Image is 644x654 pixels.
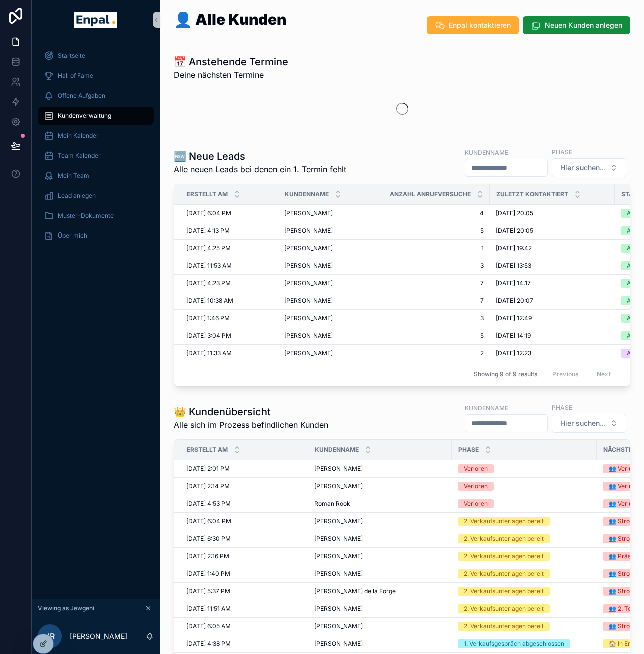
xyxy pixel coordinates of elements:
[464,604,544,613] div: 2. Verkaufsunterlagen bereit
[186,500,231,508] span: [DATE] 4:53 PM
[387,279,484,287] a: 7
[496,332,609,340] a: [DATE] 14:19
[552,414,626,433] button: Select Button
[314,482,363,490] span: [PERSON_NAME]
[186,535,302,543] a: [DATE] 6:30 PM
[314,517,446,525] a: [PERSON_NAME]
[284,297,333,305] span: [PERSON_NAME]
[464,482,488,491] div: Verloren
[387,244,484,252] a: 1
[314,552,363,560] span: [PERSON_NAME]
[387,297,484,305] a: 7
[496,227,533,235] span: [DATE] 20:05
[38,167,154,185] a: Mein Team
[284,244,333,252] span: [PERSON_NAME]
[38,227,154,245] a: Über mich
[58,232,87,240] span: Über mich
[496,332,531,340] span: [DATE] 14:19
[458,622,591,631] a: 2. Verkaufsunterlagen bereit
[186,209,231,217] span: [DATE] 6:04 PM
[186,349,232,357] span: [DATE] 11:33 AM
[186,332,231,340] span: [DATE] 3:04 PM
[387,349,484,357] a: 2
[496,227,609,235] a: [DATE] 20:05
[58,132,99,140] span: Mein Kalender
[545,20,622,30] span: Neuen Kunden anlegen
[627,296,641,305] div: Aktiv
[496,209,533,217] span: [DATE] 20:05
[560,163,606,173] span: Hier suchen...
[464,552,544,561] div: 2. Verkaufsunterlagen bereit
[186,552,302,560] a: [DATE] 2:16 PM
[186,570,302,578] a: [DATE] 1:40 PM
[284,227,333,235] span: [PERSON_NAME]
[314,465,446,473] a: [PERSON_NAME]
[285,190,329,198] span: Kundenname
[552,403,572,412] label: Phase
[186,500,302,508] a: [DATE] 4:53 PM
[38,67,154,85] a: Hall of Fame
[552,158,626,177] button: Select Button
[387,314,484,322] span: 3
[496,349,531,357] span: [DATE] 12:23
[458,517,591,526] a: 2. Verkaufsunterlagen bereit
[174,149,346,163] h1: 🆕 Neue Leads
[186,227,230,235] span: [DATE] 4:13 PM
[627,209,641,218] div: Aktiv
[186,482,230,490] span: [DATE] 2:14 PM
[70,631,127,641] p: [PERSON_NAME]
[186,465,230,473] span: [DATE] 2:01 PM
[284,332,333,340] span: [PERSON_NAME]
[174,419,328,431] span: Alle sich im Prozess befindlichen Kunden
[32,40,160,258] div: scrollable content
[58,192,96,200] span: Lead anlegen
[186,244,231,252] span: [DATE] 4:25 PM
[458,464,591,473] a: Verloren
[186,587,230,595] span: [DATE] 5:37 PM
[186,279,272,287] a: [DATE] 4:23 PM
[174,163,346,175] span: Alle neuen Leads bei denen ein 1. Termin fehlt
[314,622,363,630] span: [PERSON_NAME]
[186,640,231,648] span: [DATE] 4:38 PM
[496,209,609,217] a: [DATE] 20:05
[284,314,333,322] span: [PERSON_NAME]
[458,587,591,596] a: 2. Verkaufsunterlagen bereit
[314,587,446,595] a: [PERSON_NAME] de la Forge
[314,587,396,595] span: [PERSON_NAME] de la Forge
[58,112,111,120] span: Kundenverwaltung
[284,332,375,340] a: [PERSON_NAME]
[496,314,609,322] a: [DATE] 12:49
[38,187,154,205] a: Lead anlegen
[427,16,519,34] button: Enpal kontaktieren
[314,640,446,648] a: [PERSON_NAME]
[284,262,375,270] a: [PERSON_NAME]
[458,552,591,561] a: 2. Verkaufsunterlagen bereit
[58,152,101,160] span: Team Kalender
[458,569,591,578] a: 2. Verkaufsunterlagen bereit
[496,262,531,270] span: [DATE] 13:53
[314,640,363,648] span: [PERSON_NAME]
[186,622,302,630] a: [DATE] 6:05 AM
[496,262,609,270] a: [DATE] 13:53
[174,69,288,81] span: Deine nächsten Termine
[627,226,641,235] div: Aktiv
[387,227,484,235] a: 5
[464,464,488,473] div: Verloren
[186,262,272,270] a: [DATE] 11:53 AM
[186,244,272,252] a: [DATE] 4:25 PM
[284,244,375,252] a: [PERSON_NAME]
[560,418,606,428] span: Hier suchen...
[186,227,272,235] a: [DATE] 4:13 PM
[186,297,233,305] span: [DATE] 10:38 AM
[58,72,93,80] span: Hall of Fame
[284,349,333,357] span: [PERSON_NAME]
[464,517,544,526] div: 2. Verkaufsunterlagen bereit
[74,12,117,28] img: App logo
[284,279,375,287] a: [PERSON_NAME]
[387,332,484,340] a: 5
[458,639,591,648] a: 1. Verkaufsgespräch abgeschlossen
[186,517,302,525] a: [DATE] 6:04 PM
[496,279,531,287] span: [DATE] 14:17
[552,147,572,156] label: Phase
